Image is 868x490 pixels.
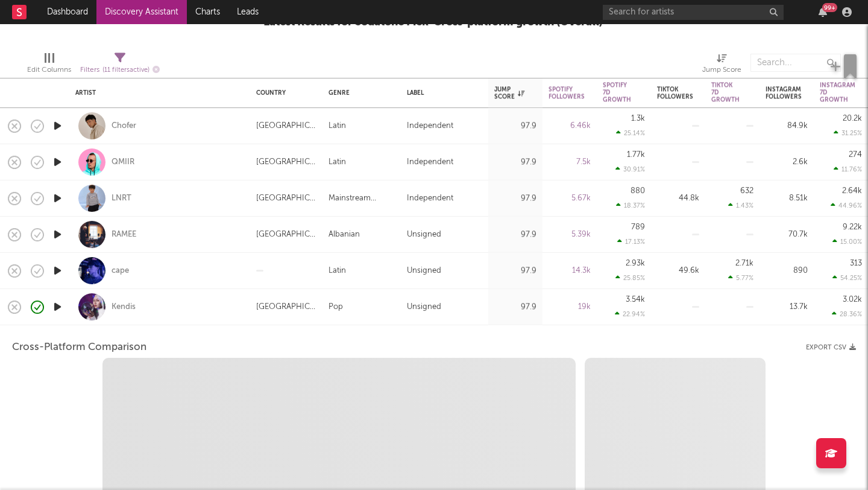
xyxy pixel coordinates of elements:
div: 25.14 % [616,129,645,137]
div: 20.2k [843,115,862,122]
div: Country [256,89,310,97]
div: Latin [329,155,346,170]
div: 890 [766,264,808,278]
span: Cross-Platform Comparison [12,340,146,355]
div: Unsigned [407,264,441,278]
div: 2.6k [766,155,808,170]
div: 13.7k [766,300,808,314]
div: Instagram Followers [766,86,802,100]
div: 18.37 % [616,202,645,209]
div: Latin [329,264,346,278]
div: Jump Score [702,63,741,77]
div: Label [407,89,476,97]
div: 70.7k [766,227,808,242]
div: [GEOGRAPHIC_DATA] [256,227,316,242]
div: 2.71k [735,259,753,267]
div: 7.5k [549,155,591,170]
div: Spotify 7D Growth [603,81,631,103]
div: Edit Columns [27,63,71,77]
input: Search for artists [603,5,784,20]
div: Unsigned [407,300,441,314]
a: QMIIR [112,157,134,168]
div: Jump Score [702,48,741,83]
div: Filters(11 filters active) [80,48,160,83]
div: 15.00 % [832,238,862,246]
div: 2.93k [626,259,645,267]
div: 97.9 [494,119,536,133]
div: 44.8k [657,191,699,206]
div: 5.39k [549,227,591,242]
div: 2.64k [842,187,862,195]
div: Filters [80,63,160,78]
div: Independent [407,155,453,170]
div: [GEOGRAPHIC_DATA] [256,300,316,314]
input: Search... [750,54,841,72]
div: 84.9k [766,119,808,133]
div: 632 [740,187,753,195]
div: 11.76 % [834,165,862,173]
div: Genre [329,89,389,97]
div: 789 [631,223,645,231]
div: 3.54k [626,296,645,304]
div: 19k [549,300,591,314]
div: Tiktok Followers [657,86,693,100]
div: Independent [407,119,453,133]
div: 49.6k [657,264,699,278]
div: [GEOGRAPHIC_DATA] [256,119,316,133]
a: cape [112,266,129,276]
div: 9.22k [843,223,862,231]
a: RAMEE [112,229,136,240]
a: Chofer [112,121,136,132]
div: Spotify Followers [549,86,585,100]
div: 6.46k [549,119,591,133]
div: 25.85 % [615,274,645,282]
div: 97.9 [494,300,536,314]
div: 14.3k [549,264,591,278]
div: 97.9 [494,155,536,170]
div: Instagram 7D Growth [820,81,855,103]
div: Jump Score [494,86,524,100]
div: 1.43 % [728,202,753,209]
div: Latest Results for Sodatone Pick ' Cross-platform growth (Overall) ' [263,15,605,30]
div: 30.91 % [615,165,645,173]
button: Export CSV [806,344,856,351]
div: 97.9 [494,264,536,278]
div: Unsigned [407,227,441,242]
div: 28.36 % [832,310,862,318]
div: 313 [850,259,862,267]
div: 5.77 % [728,274,753,282]
div: 44.96 % [831,202,862,209]
div: Latin [329,119,346,133]
div: 97.9 [494,227,536,242]
div: 17.13 % [617,238,645,246]
div: 1.3k [631,115,645,122]
div: Mainstream Electronic [329,191,395,206]
button: 99+ [819,7,827,17]
div: [GEOGRAPHIC_DATA] [256,155,316,170]
div: Independent [407,191,453,206]
div: Tiktok 7D Growth [711,81,740,103]
div: Artist [75,89,238,97]
div: 5.67k [549,191,591,206]
div: 1.77k [627,151,645,159]
div: 97.9 [494,191,536,206]
span: ( 11 filters active) [102,67,149,74]
div: 99 + [822,3,837,12]
div: 31.25 % [834,129,862,137]
a: Kendis [112,302,136,313]
div: 22.94 % [615,310,645,318]
div: 274 [849,151,862,159]
div: Albanian [329,227,360,242]
div: 54.25 % [832,274,862,282]
div: [GEOGRAPHIC_DATA] [256,191,316,206]
a: LNRT [112,193,131,204]
div: Pop [329,300,343,314]
div: Edit Columns [27,48,71,83]
div: 880 [631,187,645,195]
